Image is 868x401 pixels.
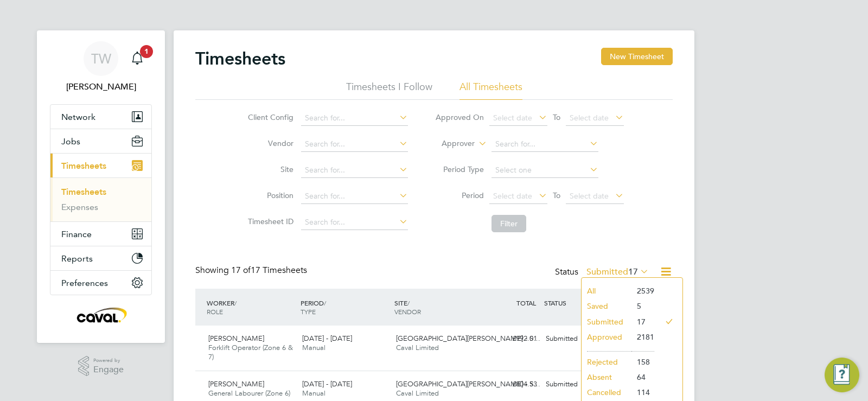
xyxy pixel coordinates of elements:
input: Search for... [301,189,408,204]
div: WORKER [204,293,298,321]
button: Jobs [50,129,151,153]
div: Timesheets [50,177,151,221]
span: TYPE [301,307,316,316]
span: To [550,110,564,124]
label: Vendor [245,138,293,148]
img: caval-logo-retina.png [74,306,128,323]
input: Search for... [301,215,408,230]
span: [GEOGRAPHIC_DATA][PERSON_NAME] - S… [396,379,540,389]
span: 17 of [231,265,251,276]
button: New Timesheet [601,48,673,65]
div: Submitted [541,375,598,393]
span: [DATE] - [DATE] [302,379,352,389]
span: / [407,298,410,307]
button: Engage Resource Center [825,358,859,392]
li: Absent [582,370,631,385]
button: Network [50,105,151,129]
span: / [234,298,237,307]
span: Powered by [93,356,124,365]
a: Go to home page [50,306,152,323]
span: General Labourer (Zone 6) [208,389,290,398]
span: ROLE [207,307,223,316]
span: Jobs [61,136,80,147]
li: All [582,283,631,298]
span: TOTAL [516,298,536,307]
li: 2539 [631,283,654,298]
li: Saved [582,298,631,314]
input: Search for... [301,137,408,152]
button: Timesheets [50,154,151,177]
span: Select date [570,113,609,123]
label: Client Config [245,112,293,122]
span: [PERSON_NAME] [208,334,264,343]
nav: Main navigation [37,30,165,343]
span: [DATE] - [DATE] [302,334,352,343]
span: Select date [570,191,609,201]
span: Engage [93,365,124,374]
span: Manual [302,389,325,398]
div: SITE [392,293,486,321]
input: Search for... [301,111,408,126]
button: Filter [492,215,526,232]
span: Forklift Operator (Zone 6 & 7) [208,343,293,361]
div: PERIOD [298,293,392,321]
button: Preferences [50,271,151,295]
span: Manual [302,343,325,352]
div: £992.01 [485,330,541,348]
a: Expenses [61,202,98,212]
span: [PERSON_NAME] [208,379,264,389]
span: 1 [140,45,153,58]
li: Cancelled [582,385,631,400]
span: Select date [493,113,532,123]
span: To [550,188,564,202]
li: 5 [631,298,654,314]
button: Finance [50,222,151,246]
label: Approved On [435,112,484,122]
label: Period [435,190,484,200]
span: [GEOGRAPHIC_DATA][PERSON_NAME] - S… [396,334,540,343]
label: Site [245,164,293,174]
span: Timesheets [61,161,106,171]
label: Period Type [435,164,484,174]
span: TW [91,52,111,66]
input: Search for... [492,137,598,152]
a: Powered byEngage [78,356,124,377]
span: Tim Wells [50,80,152,93]
span: Select date [493,191,532,201]
a: 1 [126,41,148,76]
li: 158 [631,354,654,370]
li: 2181 [631,329,654,345]
span: Preferences [61,278,108,288]
span: 17 Timesheets [231,265,307,276]
span: Finance [61,229,92,239]
li: All Timesheets [459,80,522,100]
li: Rejected [582,354,631,370]
input: Search for... [301,163,408,178]
li: Timesheets I Follow [346,80,432,100]
div: £804.53 [485,375,541,393]
li: 17 [631,314,654,329]
li: 114 [631,385,654,400]
span: 17 [628,266,638,277]
span: Network [61,112,95,122]
div: STATUS [541,293,598,313]
h2: Timesheets [195,48,285,69]
span: Reports [61,253,93,264]
div: Showing [195,265,309,276]
label: Position [245,190,293,200]
div: Submitted [541,330,598,348]
input: Select one [492,163,598,178]
label: Approver [426,138,475,149]
li: Submitted [582,314,631,329]
button: Reports [50,246,151,270]
li: Approved [582,329,631,345]
a: Timesheets [61,187,106,197]
span: Caval Limited [396,343,439,352]
a: TW[PERSON_NAME] [50,41,152,93]
span: Caval Limited [396,389,439,398]
label: Timesheet ID [245,217,293,226]
li: 64 [631,370,654,385]
span: VENDOR [394,307,421,316]
div: Status [555,265,651,280]
label: Submitted [586,266,649,277]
